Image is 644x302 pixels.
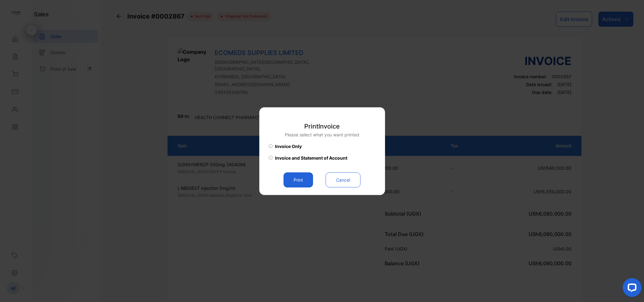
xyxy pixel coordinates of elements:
iframe: LiveChat chat widget [618,276,644,302]
button: Print [283,172,313,187]
button: Cancel [326,172,361,187]
p: Print Invoice [285,121,359,131]
span: Invoice Only [275,143,302,149]
span: Invoice and Statement of Account [275,154,347,161]
p: Please select what you want printed [285,131,359,138]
